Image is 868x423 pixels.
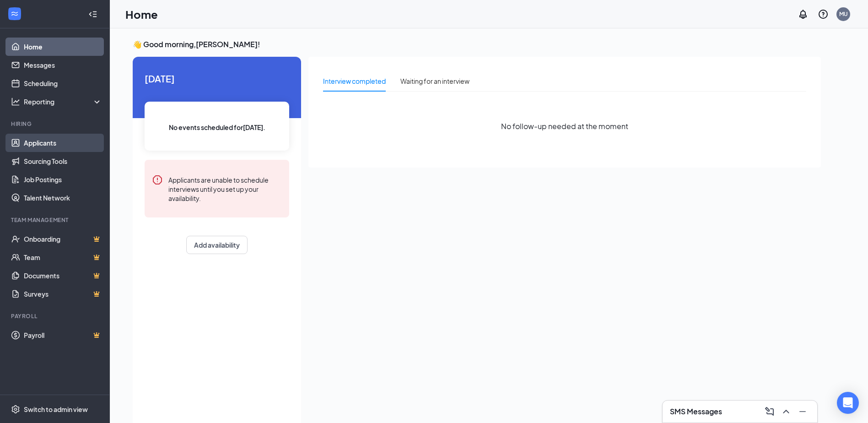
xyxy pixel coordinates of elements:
[24,285,102,303] a: SurveysCrown
[670,407,722,417] h3: SMS Messages
[24,170,102,189] a: Job Postings
[133,39,821,49] h3: 👋 Good morning, [PERSON_NAME] !
[24,189,102,207] a: Talent Network
[24,134,102,152] a: Applicants
[152,174,163,185] svg: Error
[24,38,102,56] a: Home
[24,97,102,106] div: Reporting
[24,74,102,92] a: Scheduling
[797,406,808,417] svg: Minimize
[11,120,100,128] div: Hiring
[11,216,100,224] div: Team Management
[186,236,248,254] button: Add availability
[145,71,289,86] span: [DATE]
[762,404,777,419] button: ComposeMessage
[795,404,810,419] button: Minimize
[24,405,88,414] div: Switch to admin view
[24,326,102,344] a: PayrollCrown
[24,152,102,170] a: Sourcing Tools
[400,76,469,86] div: Waiting for an interview
[764,406,775,417] svg: ComposeMessage
[88,10,97,19] svg: Collapse
[501,120,628,132] span: No follow-up needed at the moment
[24,230,102,248] a: OnboardingCrown
[11,405,20,414] svg: Settings
[839,10,848,18] div: MU
[779,404,793,419] button: ChevronUp
[11,97,20,106] svg: Analysis
[781,406,792,417] svg: ChevronUp
[798,9,809,20] svg: Notifications
[837,392,859,414] div: Open Intercom Messenger
[10,9,19,18] svg: WorkstreamLogo
[323,76,386,86] div: Interview completed
[168,174,282,203] div: Applicants are unable to schedule interviews until you set up your availability.
[169,122,265,132] span: No events scheduled for [DATE] .
[125,6,158,22] h1: Home
[24,266,102,285] a: DocumentsCrown
[24,56,102,74] a: Messages
[24,248,102,266] a: TeamCrown
[818,9,829,20] svg: QuestionInfo
[11,312,100,320] div: Payroll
